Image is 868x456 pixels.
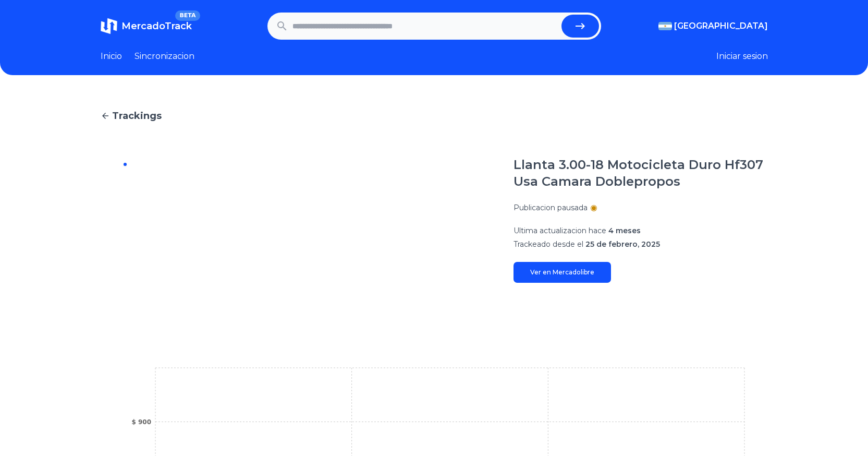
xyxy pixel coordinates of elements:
span: MercadoTrack [121,20,192,32]
a: MercadoTrackBETA [101,18,192,34]
span: BETA [175,10,200,21]
img: Llanta 3.00-18 Motocicleta Duro Hf307 Usa Camara Doblepropos [109,298,126,315]
button: [GEOGRAPHIC_DATA] [658,20,768,32]
span: Ultima actualizacion hace [514,226,606,235]
a: Inicio [101,50,122,63]
span: Trackings [112,109,162,123]
a: Sincronizacion [135,50,194,63]
tspan: $ 900 [131,418,151,426]
img: Llanta 3.00-18 Motocicleta Duro Hf307 Usa Camara Doblepropos [109,165,126,182]
h1: Llanta 3.00-18 Motocicleta Duro Hf307 Usa Camara Doblepropos [514,157,768,190]
img: Llanta 3.00-18 Motocicleta Duro Hf307 Usa Camara Doblepropos [155,157,493,323]
a: Ver en Mercadolibre [514,262,611,283]
span: Trackeado desde el [514,239,583,249]
img: Llanta 3.00-18 Motocicleta Duro Hf307 Usa Camara Doblepropos [109,232,126,248]
a: Trackings [101,109,768,123]
span: [GEOGRAPHIC_DATA] [674,20,768,32]
span: 25 de febrero, 2025 [585,239,660,249]
span: 4 meses [608,226,641,235]
img: Argentina [658,22,672,30]
p: Publicacion pausada [514,202,588,213]
button: Iniciar sesion [716,50,768,63]
img: Llanta 3.00-18 Motocicleta Duro Hf307 Usa Camara Doblepropos [109,265,126,282]
img: Llanta 3.00-18 Motocicleta Duro Hf307 Usa Camara Doblepropos [109,198,126,215]
img: MercadoTrack [101,18,117,34]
